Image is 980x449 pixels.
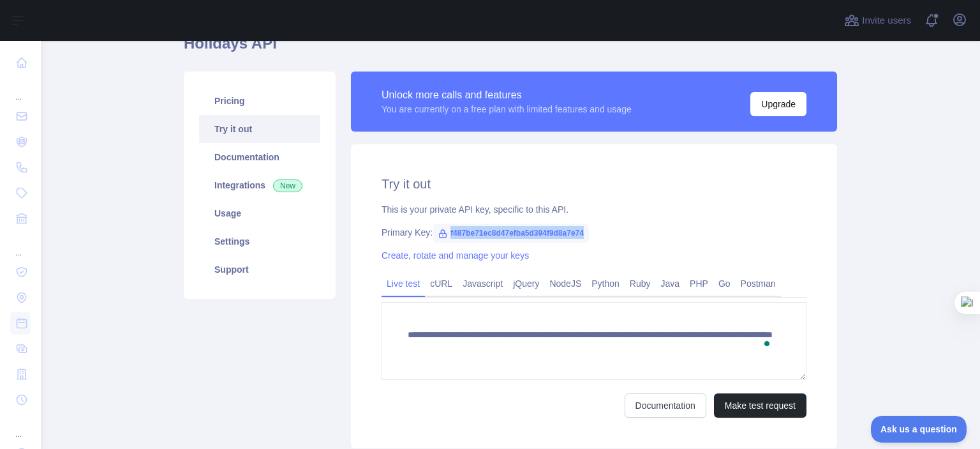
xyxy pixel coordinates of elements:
[736,273,781,294] a: Postman
[713,273,736,294] a: Go
[184,33,837,64] h1: Holidays API
[273,179,302,192] span: New
[586,273,625,294] a: Python
[382,175,806,193] h2: Try it out
[425,273,457,294] a: cURL
[685,273,713,294] a: PHP
[544,273,586,294] a: NodeJS
[382,88,632,103] div: Unlock more calls and features
[382,103,632,116] div: You are currently on a free plan with limited features and usage
[750,92,806,116] button: Upgrade
[10,414,31,439] div: ...
[382,226,806,239] div: Primary Key:
[382,203,806,216] div: This is your private API key, specific to this API.
[199,87,320,115] a: Pricing
[508,273,544,294] a: jQuery
[842,10,914,31] button: Invite users
[457,273,508,294] a: Javascript
[862,13,911,28] span: Invite users
[656,273,685,294] a: Java
[199,115,320,143] a: Try it out
[199,255,320,284] a: Support
[382,250,529,261] a: Create, rotate and manage your keys
[382,273,425,294] a: Live test
[199,171,320,199] a: Integrations New
[382,302,806,380] textarea: To enrich screen reader interactions, please activate Accessibility in Grammarly extension settings
[625,393,706,418] a: Documentation
[625,273,656,294] a: Ruby
[10,232,31,258] div: ...
[714,393,806,418] button: Make test request
[871,416,967,443] iframe: Toggle Customer Support
[199,227,320,255] a: Settings
[199,199,320,227] a: Usage
[10,77,31,102] div: ...
[433,224,589,243] span: f487be71ec8d47efba5d394f9d8a7e74
[199,143,320,171] a: Documentation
